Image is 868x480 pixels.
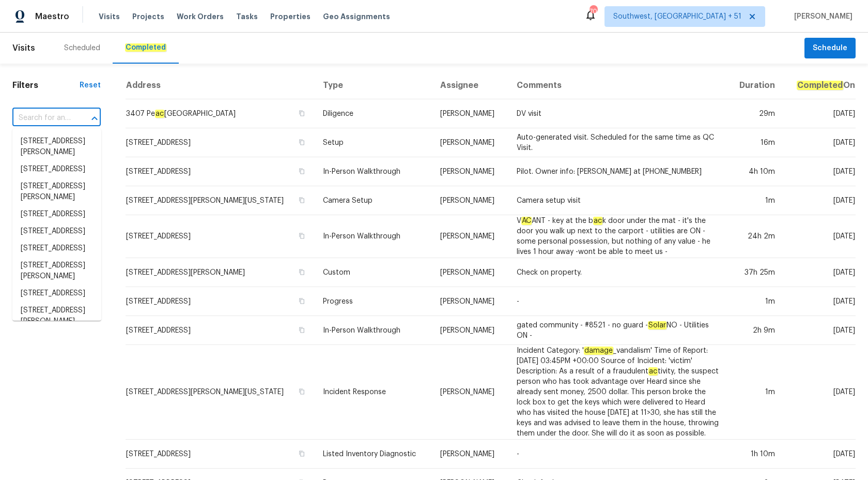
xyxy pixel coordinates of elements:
td: gated community - #8521 - no guard - NO - Utilities ON - [508,316,727,345]
td: [PERSON_NAME] [432,345,508,440]
li: [STREET_ADDRESS] [12,240,101,257]
span: Maestro [35,11,69,22]
em: ac [593,217,602,225]
td: Listed Inventory Diagnostic [315,440,432,469]
td: [STREET_ADDRESS] [126,157,315,186]
em: ac [155,110,164,118]
th: Address [126,72,315,99]
button: Copy Address [297,231,306,241]
td: 16m [727,128,784,157]
button: Copy Address [297,387,306,396]
li: [STREET_ADDRESS][PERSON_NAME] [12,302,101,330]
td: [PERSON_NAME] [432,99,508,128]
td: 4h 10m [727,157,784,186]
li: [STREET_ADDRESS] [12,285,101,302]
td: [DATE] [783,99,856,128]
td: 3407 Pe [GEOGRAPHIC_DATA] [126,99,315,128]
td: 1m [727,345,784,440]
td: [PERSON_NAME] [432,287,508,316]
td: Camera Setup [315,186,432,215]
td: [PERSON_NAME] [432,316,508,345]
td: - [508,287,727,316]
span: Work Orders [177,11,224,22]
em: damage [584,347,613,355]
th: Assignee [432,72,508,99]
td: [STREET_ADDRESS][PERSON_NAME][US_STATE] [126,345,315,440]
button: Copy Address [297,167,306,176]
button: Copy Address [297,449,306,458]
em: Solar [648,321,667,329]
td: [STREET_ADDRESS] [126,287,315,316]
span: Visits [99,11,120,22]
td: [PERSON_NAME] [432,157,508,186]
em: AC [521,217,532,225]
em: ac [648,367,658,376]
td: Pilot. Owner info: [PERSON_NAME] at [PHONE_NUMBER] [508,157,727,186]
td: 1m [727,186,784,215]
th: Type [315,72,432,99]
td: Incident Category: ' _vandalism' Time of Report: [DATE] 03:45PM +00:00 Source of Incident: 'victi... [508,345,727,440]
button: Copy Address [297,196,306,205]
span: Tasks [236,13,258,20]
input: Search for an address... [12,110,72,126]
td: [DATE] [783,157,856,186]
td: Custom [315,258,432,287]
button: Copy Address [297,138,306,147]
td: [DATE] [783,128,856,157]
div: Scheduled [64,43,100,53]
span: Schedule [813,42,847,55]
th: On [783,72,856,99]
td: V ANT - key at the b k door under the mat - it's the door you walk up next to the carport - utili... [508,215,727,258]
button: Close [87,111,102,126]
td: [STREET_ADDRESS] [126,440,315,469]
th: Comments [508,72,727,99]
td: [DATE] [783,316,856,345]
td: Diligence [315,99,432,128]
button: Copy Address [297,109,306,118]
td: [STREET_ADDRESS] [126,128,315,157]
button: Copy Address [297,267,306,277]
td: [STREET_ADDRESS] [126,316,315,345]
td: [PERSON_NAME] [432,440,508,469]
td: Setup [315,128,432,157]
span: Southwest, [GEOGRAPHIC_DATA] + 51 [613,11,741,22]
li: [STREET_ADDRESS][PERSON_NAME] [12,133,101,161]
td: [STREET_ADDRESS] [126,215,315,258]
li: [STREET_ADDRESS][PERSON_NAME] [12,178,101,206]
span: Visits [12,37,35,59]
td: [DATE] [783,258,856,287]
span: Properties [270,11,311,22]
td: Incident Response [315,345,432,440]
button: Copy Address [297,325,306,335]
td: [PERSON_NAME] [432,258,508,287]
td: [PERSON_NAME] [432,215,508,258]
td: 24h 2m [727,215,784,258]
td: [STREET_ADDRESS][PERSON_NAME][US_STATE] [126,186,315,215]
span: [PERSON_NAME] [790,11,853,22]
td: Progress [315,287,432,316]
td: [PERSON_NAME] [432,186,508,215]
td: Check on property. [508,258,727,287]
li: [STREET_ADDRESS] [12,161,101,178]
td: 2h 9m [727,316,784,345]
td: In-Person Walkthrough [315,316,432,345]
button: Copy Address [297,296,306,306]
td: 37h 25m [727,258,784,287]
li: [STREET_ADDRESS][PERSON_NAME] [12,257,101,285]
td: [DATE] [783,186,856,215]
li: [STREET_ADDRESS] [12,223,101,240]
td: [DATE] [783,215,856,258]
td: [STREET_ADDRESS][PERSON_NAME] [126,258,315,287]
td: 29m [727,99,784,128]
td: [PERSON_NAME] [432,128,508,157]
td: In-Person Walkthrough [315,215,432,258]
td: [DATE] [783,287,856,316]
td: 1h 10m [727,440,784,469]
button: Schedule [804,38,856,59]
td: [DATE] [783,440,856,469]
span: Projects [132,11,164,22]
em: Completed [125,43,166,52]
td: DV visit [508,99,727,128]
td: Auto-generated visit. Scheduled for the same time as QC Visit. [508,128,727,157]
td: Camera setup visit [508,186,727,215]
